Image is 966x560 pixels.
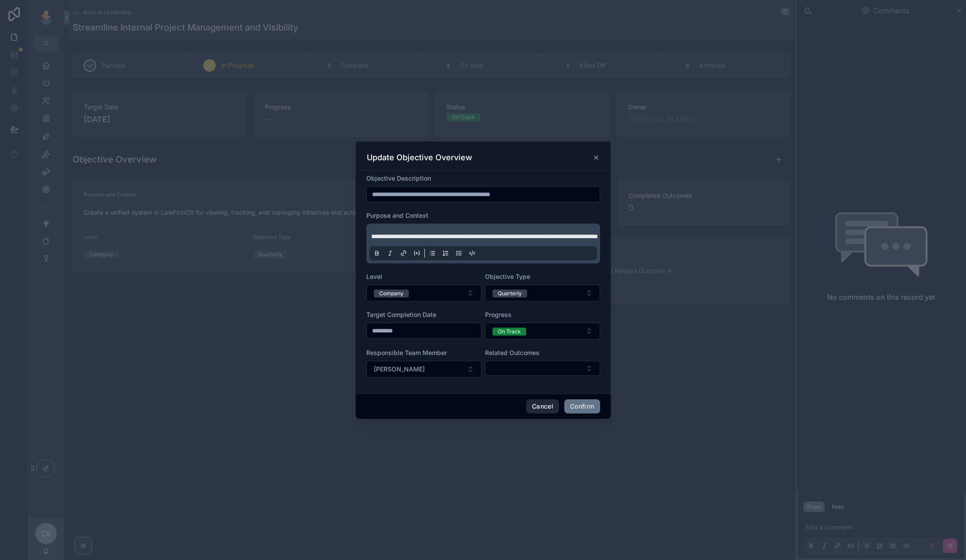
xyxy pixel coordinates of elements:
[374,365,425,374] span: [PERSON_NAME]
[366,273,382,280] span: Level
[485,311,512,318] span: Progress
[485,323,600,340] button: Select Button
[367,152,472,163] h3: Update Objective Overview
[485,361,600,376] button: Select Button
[485,273,530,280] span: Objective Type
[498,290,522,297] div: Quarterly
[379,290,403,297] div: Company
[485,349,539,356] span: Related Outcomes
[366,212,428,219] span: Purpose and Context
[564,399,600,413] button: Confirm
[366,285,481,301] button: Select Button
[366,174,431,182] span: Objective Description
[526,399,559,413] button: Cancel
[366,349,447,356] span: Responsible Team Member
[485,285,600,301] button: Select Button
[498,328,521,336] div: On Track
[366,361,481,378] button: Select Button
[366,311,436,318] span: Target Completion Date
